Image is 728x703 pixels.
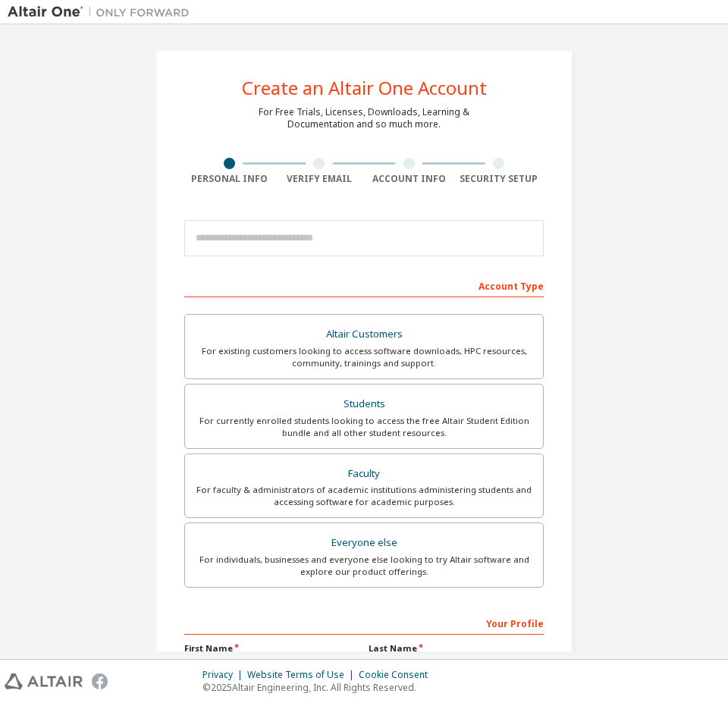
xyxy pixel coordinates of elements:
img: altair_logo.svg [5,673,83,689]
div: Personal Info [184,173,275,185]
p: © 2025 Altair Engineering, Inc. All Rights Reserved. [202,681,437,694]
div: Altair Customers [194,324,534,345]
label: First Name [184,642,359,654]
div: Security Setup [454,173,544,185]
label: Last Name [369,642,544,654]
div: Students [194,394,534,415]
div: Privacy [202,669,247,681]
div: Your Profile [184,610,544,635]
img: facebook.svg [92,673,108,689]
div: Verify Email [275,173,365,185]
div: Faculty [194,463,534,485]
div: Everyone else [194,532,534,554]
img: Altair One [8,5,197,20]
div: For currently enrolled students looking to access the free Altair Student Edition bundle and all ... [194,415,534,439]
div: For existing customers looking to access software downloads, HPC resources, community, trainings ... [194,345,534,369]
div: For Free Trials, Licenses, Downloads, Learning & Documentation and so much more. [259,106,469,130]
div: Cookie Consent [359,669,437,681]
div: For faculty & administrators of academic institutions administering students and accessing softwa... [194,484,534,508]
div: Account Type [184,273,544,297]
div: For individuals, businesses and everyone else looking to try Altair software and explore our prod... [194,554,534,578]
div: Account Info [364,173,454,185]
div: Website Terms of Use [247,669,359,681]
div: Create an Altair One Account [242,79,487,97]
